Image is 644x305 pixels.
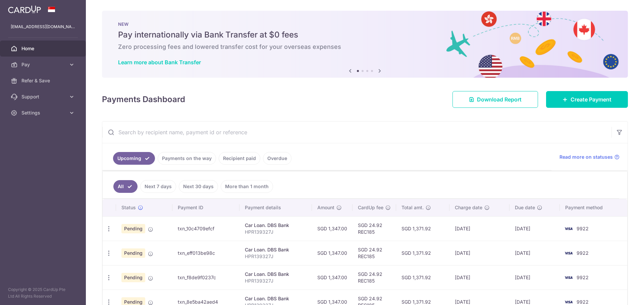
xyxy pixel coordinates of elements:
[239,199,312,216] th: Payment details
[21,61,66,68] span: Pay
[118,29,612,40] h5: Pay internationally via Bank Transfer at $0 fees
[601,285,637,302] iframe: Opens a widget where you can find more information
[245,222,307,229] div: Car Loan. DBS Bank
[401,204,424,211] span: Total amt.
[245,229,307,235] p: HPR139327J
[121,248,145,258] span: Pending
[21,109,66,116] span: Settings
[396,216,449,241] td: SGD 1,371.92
[396,241,449,265] td: SGD 1,371.92
[172,216,240,241] td: txn_10c4709efcf
[118,43,612,51] h6: Zero processing fees and lowered transfer cost for your overseas expenses
[577,226,589,231] span: 9922
[221,180,273,193] a: More than 1 month
[509,265,560,290] td: [DATE]
[21,45,66,52] span: Home
[562,249,575,257] img: Bank Card
[562,225,575,233] img: Bank Card
[21,77,66,84] span: Refer & Save
[317,204,334,211] span: Amount
[121,224,145,233] span: Pending
[102,122,611,143] input: Search by recipient name, payment id or reference
[577,250,589,256] span: 9922
[118,59,201,66] a: Learn more about Bank Transfer
[577,299,589,305] span: 9922
[219,152,260,165] a: Recipient paid
[358,204,383,211] span: CardUp fee
[546,91,628,108] a: Create Payment
[449,265,509,290] td: [DATE]
[396,265,449,290] td: SGD 1,371.92
[353,216,396,241] td: SGD 24.92 REC185
[559,154,613,160] span: Read more on statuses
[179,180,218,193] a: Next 30 days
[158,152,216,165] a: Payments on the way
[245,295,307,302] div: Car Loan. DBS Bank
[562,274,575,282] img: Bank Card
[449,216,509,241] td: [DATE]
[172,199,240,216] th: Payment ID
[121,273,145,282] span: Pending
[353,265,396,290] td: SGD 24.92 REC185
[245,253,307,260] p: HPR139327J
[477,95,522,103] span: Download Report
[509,216,560,241] td: [DATE]
[312,265,353,290] td: SGD 1,347.00
[118,21,612,27] p: NEW
[452,91,538,108] a: Download Report
[515,204,535,211] span: Due date
[121,204,136,211] span: Status
[102,11,628,78] img: Bank transfer banner
[113,152,155,165] a: Upcoming
[245,246,307,253] div: Car Loan. DBS Bank
[559,154,620,160] a: Read more on statuses
[102,93,185,105] h4: Payments Dashboard
[312,241,353,265] td: SGD 1,347.00
[577,275,589,280] span: 9922
[449,241,509,265] td: [DATE]
[245,278,307,284] p: HPR139327J
[140,180,176,193] a: Next 7 days
[455,204,482,211] span: Charge date
[571,95,611,103] span: Create Payment
[560,199,627,216] th: Payment method
[509,241,560,265] td: [DATE]
[11,23,75,30] p: [EMAIL_ADDRESS][DOMAIN_NAME]
[353,241,396,265] td: SGD 24.92 REC185
[263,152,291,165] a: Overdue
[113,180,138,193] a: All
[172,265,240,290] td: txn_f8de9f0237c
[312,216,353,241] td: SGD 1,347.00
[21,93,66,100] span: Support
[245,271,307,278] div: Car Loan. DBS Bank
[172,241,240,265] td: txn_eff013be98c
[8,5,41,13] img: CardUp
